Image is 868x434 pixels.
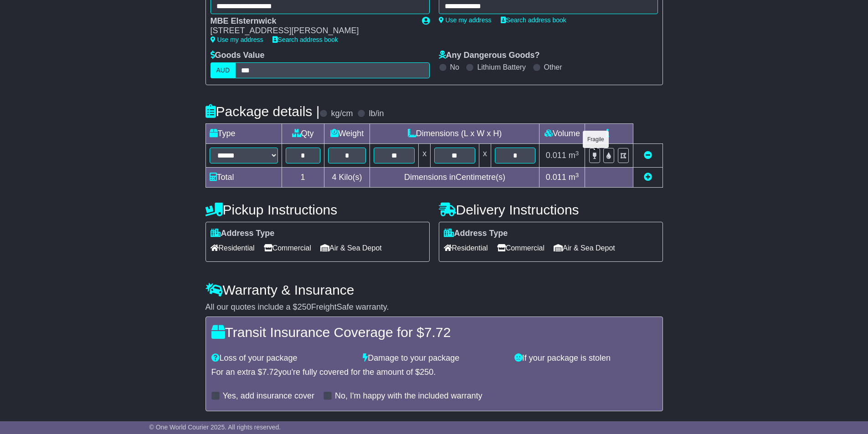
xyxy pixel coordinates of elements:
label: Other [544,63,562,71]
div: MBE Elsternwick [211,16,413,26]
span: Residential [211,241,255,255]
td: Total [205,168,282,188]
span: 0.011 [546,173,566,182]
span: 7.72 [424,325,451,340]
span: Residential [444,241,488,255]
span: 0.011 [546,151,566,160]
a: Add new item [644,173,652,182]
label: Goods Value [211,51,265,61]
span: 250 [298,302,311,311]
span: Air & Sea Depot [320,241,382,255]
h4: Package details | [205,104,320,119]
td: x [479,144,491,168]
sup: 3 [575,150,579,157]
span: 4 [332,173,336,182]
td: x [419,144,431,168]
span: 250 [420,368,433,377]
label: Address Type [444,229,508,239]
label: No, I'm happy with the included warranty [335,391,483,401]
h4: Pickup Instructions [205,202,430,217]
div: Fragile [583,131,609,148]
h4: Delivery Instructions [439,202,663,217]
label: Lithium Battery [477,63,526,71]
span: 7.72 [262,368,278,377]
td: Qty [282,124,324,144]
td: Dimensions (L x W x H) [370,124,539,144]
a: Use my address [211,36,263,43]
label: AUD [211,62,236,78]
span: m [569,173,579,182]
span: m [569,151,579,160]
h4: Transit Insurance Coverage for $ [211,325,657,340]
td: Kilo(s) [324,168,370,188]
div: [STREET_ADDRESS][PERSON_NAME] [211,26,413,36]
span: Air & Sea Depot [554,241,615,255]
span: © One World Courier 2025. All rights reserved. [149,424,281,431]
td: 1 [282,168,324,188]
div: All our quotes include a $ FreightSafe warranty. [205,302,663,312]
label: Address Type [211,229,275,239]
td: Type [205,124,282,144]
h4: Warranty & Insurance [205,282,663,297]
div: Loss of your package [207,353,359,363]
label: No [450,63,459,71]
div: For an extra $ you're fully covered for the amount of $ . [211,368,657,378]
a: Remove this item [644,151,652,160]
td: Dimensions in Centimetre(s) [370,168,539,188]
label: kg/cm [331,109,353,119]
td: Weight [324,124,370,144]
label: Yes, add insurance cover [223,391,314,401]
a: Search address book [501,16,566,24]
div: If your package is stolen [510,353,662,363]
a: Use my address [439,16,492,24]
a: Search address book [272,36,338,43]
span: Commercial [264,241,311,255]
td: Volume [539,124,585,144]
label: Any Dangerous Goods? [439,51,540,61]
label: lb/in [369,109,384,119]
div: Damage to your package [358,353,510,363]
span: Commercial [497,241,544,255]
sup: 3 [575,172,579,179]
